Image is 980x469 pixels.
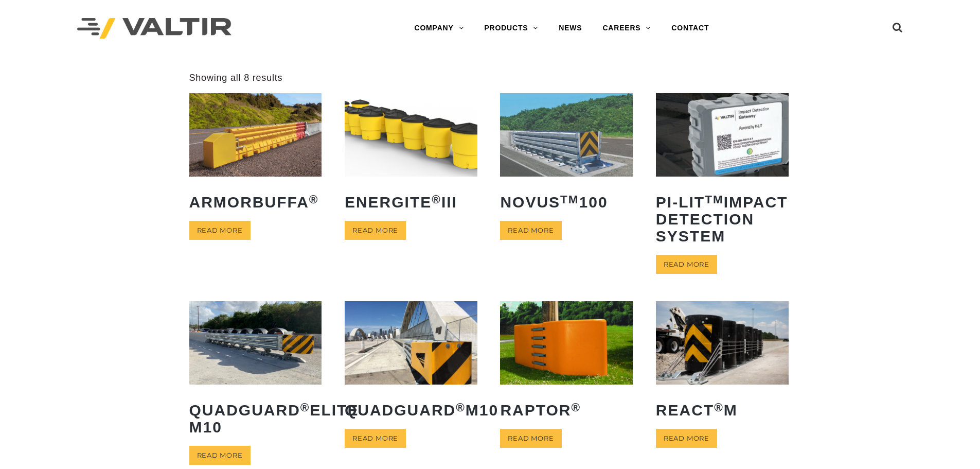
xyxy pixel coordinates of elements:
[656,429,717,448] a: Read more about “REACT® M”
[656,301,789,426] a: REACT®M
[572,401,581,414] sup: ®
[500,301,633,426] a: RAPTOR®
[345,429,406,448] a: Read more about “QuadGuard® M10”
[500,93,633,218] a: NOVUSTM100
[345,93,477,218] a: ENERGITE®III
[661,18,719,39] a: CONTACT
[189,72,283,84] p: Showing all 8 results
[404,18,474,39] a: COMPANY
[345,394,477,426] h2: QuadGuard M10
[656,255,717,274] a: Read more about “PI-LITTM Impact Detection System”
[500,186,633,218] h2: NOVUS 100
[705,193,724,206] sup: TM
[300,401,310,414] sup: ®
[592,18,661,39] a: CAREERS
[309,193,319,206] sup: ®
[500,429,561,448] a: Read more about “RAPTOR®”
[189,394,322,443] h2: QuadGuard Elite M10
[656,394,789,426] h2: REACT M
[189,186,322,218] h2: ArmorBuffa
[189,446,251,465] a: Read more about “QuadGuard® Elite M10”
[500,394,633,426] h2: RAPTOR
[560,193,579,206] sup: TM
[189,301,322,443] a: QuadGuard®Elite M10
[77,18,231,39] img: Valtir
[456,401,466,414] sup: ®
[189,93,322,218] a: ArmorBuffa®
[345,221,406,240] a: Read more about “ENERGITE® III”
[345,301,477,426] a: QuadGuard®M10
[432,193,441,206] sup: ®
[500,221,561,240] a: Read more about “NOVUSTM 100”
[656,186,789,252] h2: PI-LIT Impact Detection System
[656,93,789,252] a: PI-LITTMImpact Detection System
[714,401,724,414] sup: ®
[474,18,548,39] a: PRODUCTS
[548,18,592,39] a: NEWS
[345,186,477,218] h2: ENERGITE III
[189,221,251,240] a: Read more about “ArmorBuffa®”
